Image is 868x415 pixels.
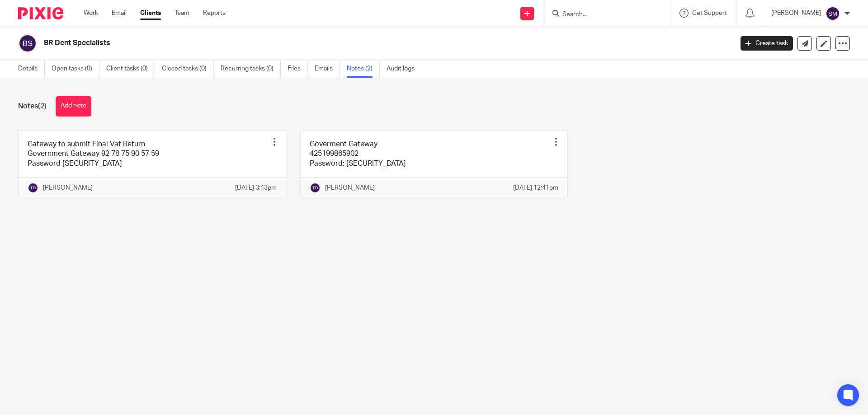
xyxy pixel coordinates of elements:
[561,11,643,19] input: Search
[18,7,63,19] img: Pixie
[310,182,321,193] img: svg%3E
[826,6,840,21] img: svg%3E
[203,9,226,18] a: Reports
[175,9,189,18] a: Team
[43,183,93,192] p: [PERSON_NAME]
[692,10,727,16] span: Get Support
[38,103,47,110] span: (2)
[140,9,161,18] a: Clients
[84,9,98,18] a: Work
[112,9,127,18] a: Email
[235,183,277,192] p: [DATE] 3:43pm
[347,60,380,78] a: Notes (2)
[387,60,421,78] a: Audit logs
[741,36,793,51] a: Create task
[18,34,37,53] img: svg%3E
[288,60,308,78] a: Files
[162,60,214,78] a: Closed tasks (0)
[106,60,155,78] a: Client tasks (0)
[221,60,281,78] a: Recurring tasks (0)
[52,60,99,78] a: Open tasks (0)
[315,60,340,78] a: Emails
[56,96,91,117] button: Add note
[18,60,45,78] a: Details
[28,182,38,193] img: svg%3E
[513,183,558,192] p: [DATE] 12:41pm
[18,102,47,111] h1: Notes
[771,9,821,18] p: [PERSON_NAME]
[325,183,375,192] p: [PERSON_NAME]
[44,38,590,48] h2: BR Dent Specialists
